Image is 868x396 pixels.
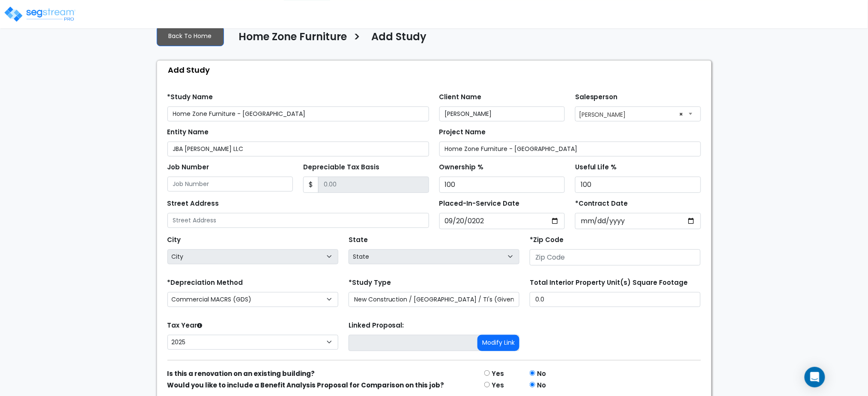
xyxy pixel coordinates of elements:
[477,335,519,351] button: Modify Link
[575,92,618,102] label: Salesperson
[167,213,429,228] input: Street Address
[530,292,701,307] input: total square foot
[530,235,564,245] label: *Zip Code
[575,213,701,229] input: Purchase Date
[167,177,293,192] input: Job Number
[439,92,482,102] label: Client Name
[537,369,546,379] label: No
[575,163,617,172] label: Useful Life %
[167,369,315,378] strong: Is this a renovation on an existing building?
[318,177,429,193] input: 0.00
[439,163,484,172] label: Ownership %
[537,381,546,390] label: No
[575,106,701,121] span: Sean Shumpert
[805,367,825,387] div: Open Intercom Messenger
[530,249,701,266] input: Zip Code
[167,199,219,209] label: Street Address
[303,163,379,172] label: Depreciable Tax Basis
[439,177,565,193] input: Ownership %
[167,163,209,172] label: Job Number
[530,278,688,288] label: Total Interior Property Unit(s) Square Footage
[167,127,209,137] label: Entity Name
[354,30,361,47] h3: >
[167,235,181,245] label: City
[372,31,427,45] h4: Add Study
[439,199,520,209] label: Placed-In-Service Date
[575,199,628,209] label: *Contract Date
[167,381,444,390] strong: Would you like to include a Benefit Analysis Proposal for Comparison on this job?
[575,177,701,193] input: Useful Life %
[239,31,347,45] h4: Home Zone Furniture
[349,235,368,245] label: State
[167,142,429,157] input: Entity Name
[161,61,711,79] div: Add Study
[492,381,504,390] label: Yes
[167,321,203,331] label: Tax Year
[439,127,486,137] label: Project Name
[576,107,701,121] span: Sean Shumpert
[3,6,76,23] img: logo_pro_r.png
[233,31,347,49] a: Home Zone Furniture
[439,142,701,157] input: Project Name
[167,92,213,102] label: *Study Name
[365,31,427,49] a: Add Study
[349,278,391,288] label: *Study Type
[167,106,429,121] input: Study Name
[492,369,504,379] label: Yes
[680,108,683,120] span: ×
[167,278,243,288] label: *Depreciation Method
[157,26,224,46] a: Back To Home
[349,321,404,331] label: Linked Proposal:
[303,177,319,193] span: $
[439,106,565,121] input: Client Name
